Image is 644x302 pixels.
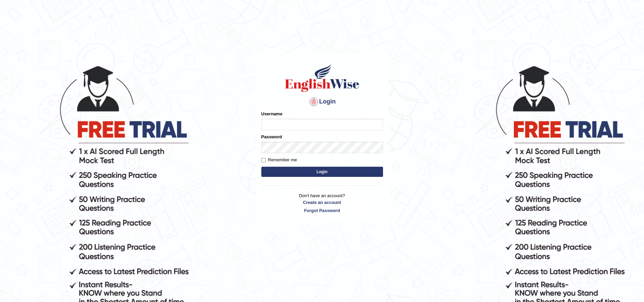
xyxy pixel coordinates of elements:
[261,96,383,107] h4: Login
[284,63,361,93] img: Logo of English Wise sign in for intelligent practice with AI
[261,157,297,163] label: Remember me
[261,111,283,117] label: Username
[261,199,383,206] a: Create an account
[261,207,383,214] a: Forgot Password
[261,192,383,213] p: Don't have an account?
[261,134,282,140] label: Password
[261,158,266,162] input: Remember me
[261,167,383,177] button: Login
